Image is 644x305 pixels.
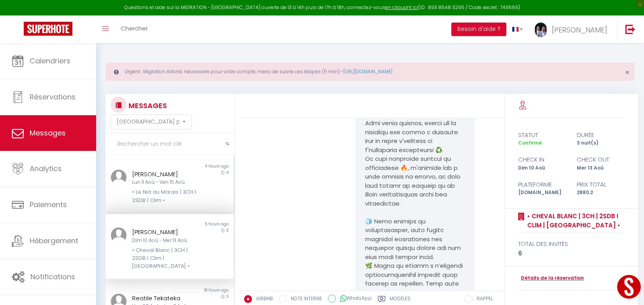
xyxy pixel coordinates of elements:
div: 18 hours ago [170,287,234,294]
div: Plateforme [513,180,572,189]
div: 3 nuit(s) [572,139,630,147]
span: 3 [226,294,229,299]
div: 4 hours ago [170,163,234,170]
div: • Le Nid du Marais | 3CH | 2SDB | Clim • [132,188,197,204]
span: Paiements [30,200,67,210]
div: • Cheval Blanc | 3CH | 2SDB I Clim | [GEOGRAPHIC_DATA] • [132,246,197,271]
label: NOTE INTERNE [287,295,322,304]
div: 5 hours ago [170,221,234,227]
button: Close [625,69,629,76]
div: Lun 11 Aoû - Ven 15 Aoû [132,179,197,186]
img: logout [625,24,635,34]
a: Chercher [115,15,154,43]
div: statut [513,130,572,140]
div: Mer 13 Aoû [572,164,630,172]
span: 4 [226,170,229,175]
div: Dim 10 Aoû - Mer 13 Aoû [132,237,197,244]
h3: MESSAGES [127,97,167,114]
div: check out [572,155,630,164]
div: [PERSON_NAME] [132,227,197,237]
span: Réservations [30,92,76,102]
span: 3 [226,227,229,233]
span: Confirmé [518,139,542,146]
span: Calendriers [30,56,70,66]
a: en cliquant ici [385,4,418,11]
span: Messages [30,128,66,138]
div: check in [513,155,572,164]
img: ... [111,227,127,243]
label: RAPPEL [473,295,493,304]
span: × [625,67,629,77]
div: 6 [518,249,625,258]
span: Analytics [30,164,62,173]
div: Urgent : Migration Airbnb nécessaire pour votre compte, merci de suivre ces étapes (5 min) - [106,63,635,81]
div: total des invités [518,239,625,249]
span: [PERSON_NAME] [552,25,607,35]
label: Modèles [390,295,411,305]
button: Besoin d'aide ? [451,23,506,36]
div: Prix total [572,180,630,189]
input: Rechercher un mot clé [106,133,235,155]
img: ... [111,170,127,185]
div: durée [572,130,630,140]
img: Super Booking [24,22,72,36]
label: AIRBNB [252,295,273,304]
div: [PERSON_NAME] [132,170,197,179]
a: [URL][DOMAIN_NAME] [343,68,392,75]
label: WhatsApp [336,295,372,303]
div: [DOMAIN_NAME] [513,189,572,196]
iframe: LiveChat chat widget [611,272,644,305]
img: ... [535,23,547,38]
div: Reatile Tekateka [132,294,197,303]
div: Dim 10 Aoû [513,164,572,172]
span: Hébergement [30,236,78,246]
span: Notifications [30,272,75,282]
a: Détails de la réservation [518,274,584,282]
span: Chercher [121,24,148,32]
a: • Cheval Blanc | 3CH | 2SDB I Clim | [GEOGRAPHIC_DATA] • [525,212,625,230]
a: ... [PERSON_NAME] [529,15,617,43]
div: 2880.2 [572,189,630,196]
